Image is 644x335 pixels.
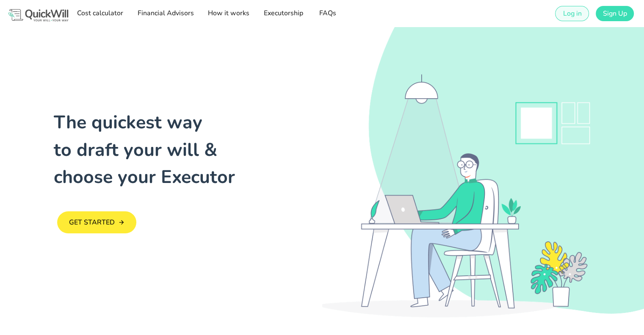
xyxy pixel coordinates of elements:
span: Executorship [263,8,303,18]
a: GET STARTED [57,211,137,233]
span: GET STARTED [69,218,115,227]
span: Log in [562,9,581,18]
span: Financial Advisors [137,8,193,18]
span: How it works [207,8,249,18]
a: Executorship [260,5,305,22]
img: Logo [7,8,70,22]
a: Log in [555,6,589,21]
a: Financial Advisors [134,5,196,22]
a: Sign Up [596,6,634,21]
span: FAQs [317,8,339,18]
a: FAQs [314,5,341,22]
a: How it works [205,5,252,22]
span: Cost calculator [77,8,123,18]
a: Cost calculator [74,5,126,22]
span: Sign Up [603,9,627,18]
h1: The quickest way to draft your will & choose your Executor [54,109,322,191]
